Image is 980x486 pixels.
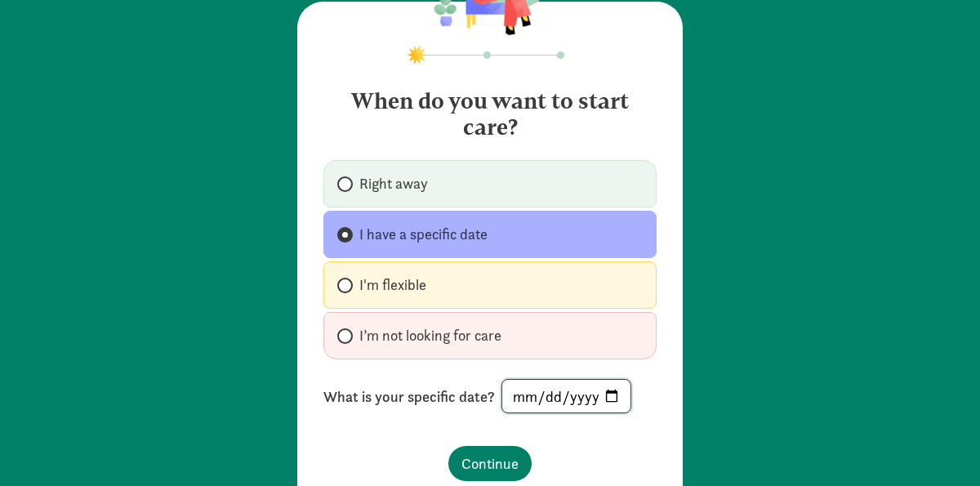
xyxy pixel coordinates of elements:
span: Right away [359,174,428,194]
button: Continue [448,446,532,481]
span: I'm flexible [359,275,426,295]
h4: When do you want to start care? [323,75,657,140]
span: Continue [461,453,519,475]
span: I have a specific date [359,225,488,244]
label: What is your specific date? [323,387,495,407]
span: I’m not looking for care [359,326,501,346]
